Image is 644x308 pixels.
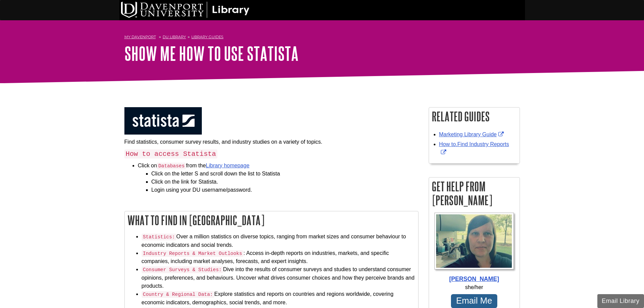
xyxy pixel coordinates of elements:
[142,250,244,257] code: Industry Reports & Market Outlooks
[191,34,223,39] a: Library Guides
[124,138,419,146] p: Find statistics, consumer survey results, and industry studies on a variety of topics.
[124,32,520,43] nav: breadcrumb
[142,233,415,249] li: Over a million statistics on diverse topics, ranging from market sizes and consumer behaviour to ...
[142,290,415,307] li: Explore statistics and reports on countries and regions worldwide, covering economic indicators, ...
[432,283,516,291] div: she/her
[151,178,419,186] li: Click on the link for Statista.
[138,162,419,194] li: Click on from the
[157,163,186,169] code: Databases
[124,149,217,159] code: How to access Statista
[439,132,506,137] a: Link opens in new window
[142,234,176,240] code: Statistics:
[124,43,299,64] a: Show Me How To Use Statista
[124,34,156,40] a: My Davenport
[151,186,419,194] li: Login using your DU username/password.
[163,34,186,39] a: DU Library
[597,294,644,308] button: Email Library
[121,2,249,18] img: DU Library
[439,141,509,155] a: Link opens in new window
[142,266,223,273] code: Consumer Surveys & Studies:
[432,213,516,283] a: Profile Photo [PERSON_NAME]
[142,249,415,266] li: : Access in-depth reports on industries, markets, and specific companies, including market analys...
[151,170,419,178] li: Click on the letter S and scroll down the list to Statista
[206,163,249,168] a: Library homepage
[125,211,418,229] h2: What to Find In [GEOGRAPHIC_DATA]
[429,108,520,125] h2: Related Guides
[432,275,516,283] div: [PERSON_NAME]
[429,177,520,209] h2: Get Help From [PERSON_NAME]
[434,213,514,269] img: Profile Photo
[142,291,214,298] code: Country & Regional Data:
[451,294,497,308] a: Email Me
[124,107,202,135] img: logo
[142,265,415,290] li: Dive into the results of consumer surveys and studies to understand consumer opinions, preference...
